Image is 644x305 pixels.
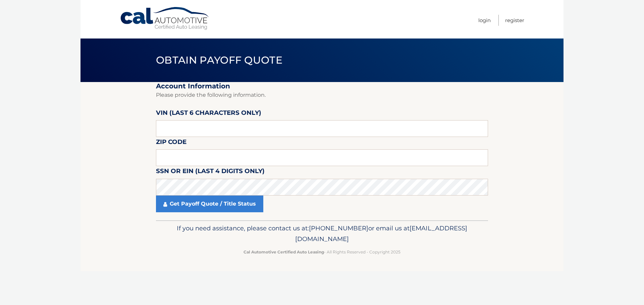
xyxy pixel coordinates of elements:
h2: Account Information [156,82,488,90]
strong: Cal Automotive Certified Auto Leasing [244,249,324,254]
label: SSN or EIN (last 4 digits only) [156,166,265,178]
label: Zip Code [156,137,186,149]
a: Cal Automotive [120,7,210,30]
a: Register [505,15,524,26]
p: Please provide the following information. [156,90,488,100]
a: Login [478,15,491,26]
span: [PHONE_NUMBER] [309,224,368,232]
a: Get Payoff Quote / Title Status [156,196,263,212]
span: Obtain Payoff Quote [156,54,282,66]
p: - All Rights Reserved - Copyright 2025 [160,248,484,255]
label: VIN (last 6 characters only) [156,108,261,120]
p: If you need assistance, please contact us at: or email us at [160,223,484,244]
